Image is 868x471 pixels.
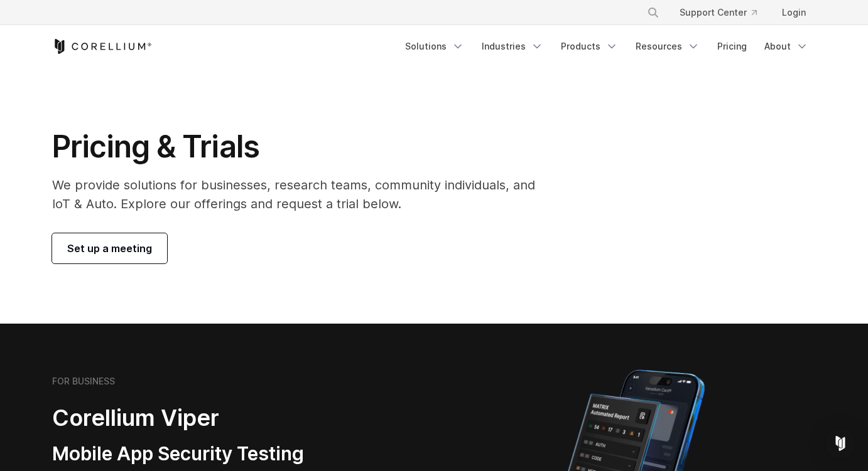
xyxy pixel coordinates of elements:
[52,376,115,387] h6: FOR BUSINESS
[52,39,152,54] a: Corellium Home
[553,35,626,58] a: Products
[642,1,665,24] button: Search
[757,35,816,58] a: About
[398,35,472,58] a: Solutions
[67,241,152,256] span: Set up a meeting
[398,35,816,58] div: Navigation Menu
[628,35,707,58] a: Resources
[52,442,374,466] h3: Mobile App Security Testing
[825,428,855,458] div: Open Intercom Messenger
[52,128,553,166] h1: Pricing & Trials
[474,35,551,58] a: Industries
[52,404,374,432] h2: Corellium Viper
[710,35,754,58] a: Pricing
[670,1,767,24] a: Support Center
[772,1,816,24] a: Login
[52,233,167,263] a: Set up a meeting
[632,1,816,24] div: Navigation Menu
[52,176,553,213] p: We provide solutions for businesses, research teams, community individuals, and IoT & Auto. Explo...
